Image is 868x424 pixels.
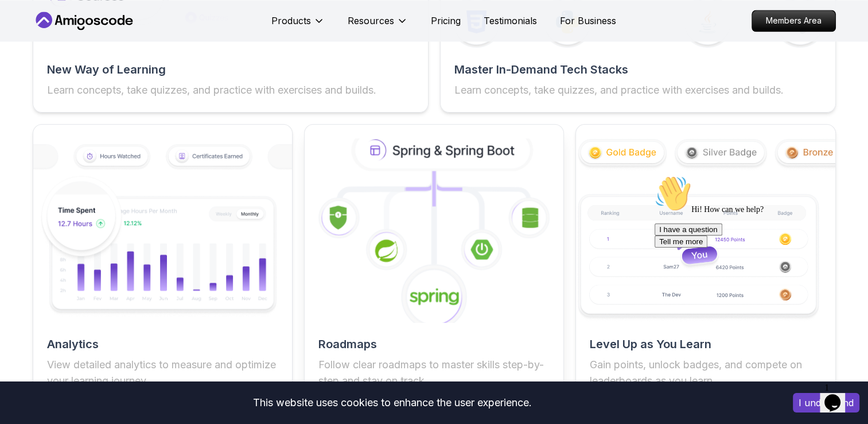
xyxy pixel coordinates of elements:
img: features img [576,138,835,322]
p: Learn concepts, take quizzes, and practice with exercises and builds. [47,82,414,98]
iframe: chat widget [650,171,857,372]
p: Learn concepts, take quizzes, and practice with exercises and builds. [454,82,822,98]
button: I have a question [5,53,72,65]
p: Resources [348,14,394,28]
a: For Business [560,14,616,28]
h2: Master In-Demand Tech Stacks [454,61,822,78]
button: Products [271,14,325,37]
p: View detailed analytics to measure and optimize your learning journey. [47,357,278,389]
p: Follow clear roadmaps to master skills step-by-step and stay on track [318,357,550,389]
a: Testimonials [484,14,537,28]
p: Products [271,14,311,28]
p: Members Area [752,10,835,31]
button: Tell me more [5,65,57,77]
a: Pricing [431,14,461,28]
h2: Level Up as You Learn [590,336,821,352]
div: 👋Hi! How can we help?I have a questionTell me more [5,5,211,77]
a: Members Area [752,10,836,32]
h2: Roadmaps [318,336,550,352]
button: Resources [348,14,408,37]
h2: New Way of Learning [47,61,414,78]
img: features img [33,144,292,317]
button: Accept cookies [793,393,859,413]
h2: Analytics [47,336,278,352]
span: Hi! How can we help? [5,34,114,43]
div: This website uses cookies to enhance the user experience. [9,390,776,415]
iframe: chat widget [820,378,857,413]
img: :wave: [5,5,41,41]
p: Gain points, unlock badges, and compete on leaderboards as you learn [590,357,821,389]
